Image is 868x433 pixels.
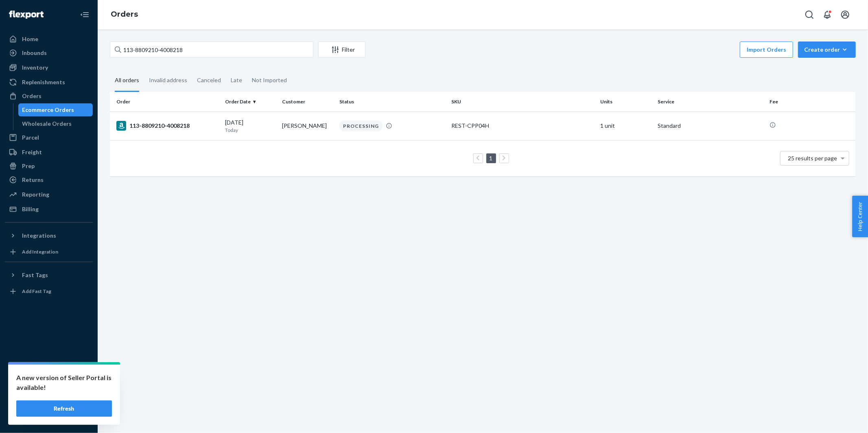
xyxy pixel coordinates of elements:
[104,3,144,26] ol: breadcrumbs
[788,155,837,162] span: 25 results per page
[5,229,93,242] button: Integrations
[225,127,276,133] p: Today
[852,196,868,237] button: Help Center
[22,248,58,255] div: Add Integration
[22,133,39,142] div: Parcel
[5,33,93,46] a: Home
[766,92,856,112] th: Fee
[318,42,365,58] button: Filter
[22,271,48,279] div: Fast Tags
[18,103,93,116] a: Ecommerce Orders
[597,92,655,112] th: Units
[22,106,74,114] div: Ecommerce Orders
[16,373,112,392] p: A new version of Seller Portal is available!
[801,7,818,23] button: Open Search Box
[5,146,93,159] a: Freight
[819,7,835,23] button: Open notifications
[22,176,44,184] div: Returns
[22,162,35,170] div: Prep
[279,112,336,140] td: [PERSON_NAME]
[111,10,138,19] a: Orders
[804,46,850,54] div: Create order
[5,61,93,74] a: Inventory
[116,121,219,131] div: 113-8809210-4008218
[5,369,93,382] a: Settings
[231,70,242,91] div: Late
[448,92,597,112] th: SKU
[319,46,365,54] div: Filter
[5,285,93,298] a: Add Fast Tag
[282,98,333,105] div: Customer
[5,269,93,282] button: Fast Tags
[22,288,51,295] div: Add Fast Tag
[22,35,38,43] div: Home
[5,76,93,89] a: Replenishments
[110,42,313,58] input: Search orders
[22,49,47,57] div: Inbounds
[5,410,93,423] button: Give Feedback
[225,118,276,133] div: [DATE]
[149,70,187,91] div: Invalid address
[5,131,93,144] a: Parcel
[77,7,93,23] button: Close Navigation
[9,11,44,19] img: Flexport logo
[658,122,763,130] p: Standard
[22,148,42,156] div: Freight
[22,205,39,213] div: Billing
[597,112,655,140] td: 1 unit
[837,7,853,23] button: Open account menu
[5,160,93,173] a: Prep
[22,190,49,199] div: Reporting
[488,155,494,162] a: Page 1 is your current page
[16,400,112,417] button: Refresh
[110,92,222,112] th: Order
[22,120,72,128] div: Wholesale Orders
[22,63,48,72] div: Inventory
[22,78,65,86] div: Replenishments
[5,173,93,186] a: Returns
[22,232,56,240] div: Integrations
[5,396,93,409] a: Help Center
[654,92,766,112] th: Service
[5,46,93,59] a: Inbounds
[5,245,93,258] a: Add Integration
[22,92,42,100] div: Orders
[115,70,139,92] div: All orders
[197,70,221,91] div: Canceled
[740,42,793,58] button: Import Orders
[451,122,594,130] div: REST-CPP04H
[222,92,279,112] th: Order Date
[339,120,383,131] div: PROCESSING
[5,203,93,216] a: Billing
[18,117,93,130] a: Wholesale Orders
[5,188,93,201] a: Reporting
[5,90,93,103] a: Orders
[336,92,448,112] th: Status
[798,42,856,58] button: Create order
[5,383,93,396] a: Talk to Support
[252,70,287,91] div: Not Imported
